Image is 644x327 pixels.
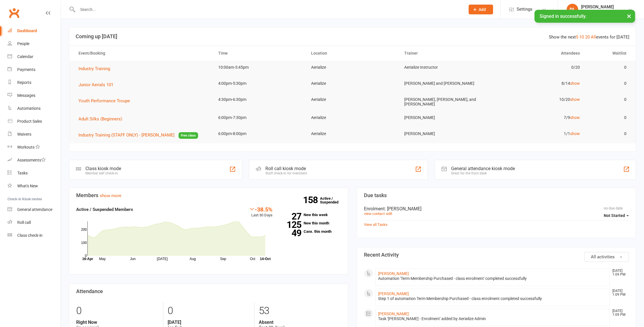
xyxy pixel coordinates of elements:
[492,93,585,106] td: 10/20
[213,46,306,61] th: Time
[306,61,399,74] td: Aerialize
[76,320,159,325] strong: Right Now
[399,93,492,111] td: [PERSON_NAME], [PERSON_NAME], and [PERSON_NAME]
[168,302,250,320] div: 0
[7,216,61,229] a: Roll call
[281,212,301,221] strong: 27
[303,196,320,204] strong: 158
[213,61,306,74] td: 10:00am-3:45pm
[469,5,493,14] button: Add
[17,54,33,59] div: Calendar
[399,77,492,90] td: [PERSON_NAME] and [PERSON_NAME]
[17,119,42,124] div: Product Sales
[591,254,615,259] span: All activities
[609,309,628,317] time: [DATE] 1:09 PM
[7,229,61,242] a: Class kiosk mode
[604,210,629,221] button: Not Started
[17,106,41,111] div: Automations
[609,269,628,276] time: [DATE] 1:09 PM
[17,158,46,162] div: Assessments
[7,154,61,167] a: Assessments
[364,193,629,198] h3: Due tasks
[385,206,421,211] span: : [PERSON_NAME]
[85,171,121,175] div: Member self check-in
[213,111,306,124] td: 6:00pm-7:30pm
[265,171,307,175] div: Staff check-in for members
[492,111,585,124] td: 7/9
[399,61,492,74] td: Aerialize Instructor
[567,4,578,15] div: DL
[399,111,492,124] td: [PERSON_NAME]
[281,230,341,233] a: 49Canx. this month
[378,291,409,296] a: [PERSON_NAME]
[17,132,31,136] div: Waivers
[306,111,399,124] td: Aerialize
[17,93,35,98] div: Messages
[7,167,61,180] a: Tasks
[76,193,341,198] h3: Members
[249,206,273,218] div: Last 30 Days
[7,89,61,102] a: Messages
[364,211,385,216] a: view contact
[17,28,37,33] div: Dashboard
[78,97,134,104] button: Youth Performance Troupe
[585,93,632,106] td: 0
[259,302,341,320] div: 53
[576,34,578,40] a: 5
[378,296,607,301] div: Step 1 of automation Term Membership Purchased - class enrolment completed successfully
[281,220,301,229] strong: 125
[624,10,634,22] button: ×
[364,222,388,227] a: View all Tasks
[609,289,628,297] time: [DATE] 1:09 PM
[581,4,614,9] div: [PERSON_NAME]
[517,3,532,16] span: Settings
[585,34,590,40] a: 20
[7,128,61,141] a: Waivers
[76,34,629,39] h3: Coming up [DATE]
[320,192,345,208] a: 158Active / Suspended
[378,316,607,321] div: Task '[PERSON_NAME] - Enrolment' added by Aerialize Admin
[492,127,585,141] td: 1/1
[570,131,580,136] a: show
[213,127,306,141] td: 6:00pm-8:00pm
[85,166,121,171] div: Class kiosk mode
[281,213,341,217] a: 27New this week
[399,46,492,61] th: Trainer
[7,24,61,37] a: Dashboard
[378,276,607,281] div: Automation 'Term Membership Purchased - class enrolment' completed successfully
[78,116,122,122] span: Adult Silks (Beginners)
[259,320,341,325] strong: Absent
[306,46,399,61] th: Location
[17,171,28,175] div: Tasks
[78,81,117,88] button: Junior Aerials 101
[540,14,586,19] span: Signed in successfully.
[78,132,198,139] button: Industry Training (STAFF ONLY) - [PERSON_NAME]Free class
[76,302,159,320] div: 0
[570,81,580,86] a: show
[306,93,399,106] td: Aerialize
[378,311,409,316] a: [PERSON_NAME]
[7,63,61,76] a: Payments
[581,9,614,15] div: Aerialize
[451,171,515,175] div: Great for the front desk
[73,46,213,61] th: Event/Booking
[364,252,629,258] h3: Recent Activity
[585,111,632,124] td: 0
[78,132,175,138] span: Industry Training (STAFF ONLY) - [PERSON_NAME]
[78,98,130,103] span: Youth Performance Troupe
[7,203,61,216] a: General attendance kiosk mode
[7,141,61,154] a: Workouts
[378,271,409,276] a: [PERSON_NAME]
[585,127,632,141] td: 0
[249,206,273,212] div: -38.5%
[17,67,35,72] div: Payments
[78,66,110,71] span: Industry Training
[549,34,629,41] div: Show the next events for [DATE]
[492,61,585,74] td: 0/20
[364,206,629,211] div: Enrolment
[281,221,341,225] a: 125New this month
[579,34,584,40] a: 10
[604,213,625,218] span: Not Started
[100,193,121,198] a: show more
[585,46,632,61] th: Waitlist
